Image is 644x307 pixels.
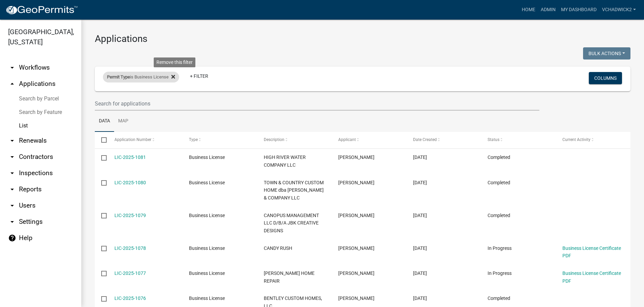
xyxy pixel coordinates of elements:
span: LUKE CRUMP [338,245,374,251]
span: JESSICA KREISELMAIER [338,213,374,218]
a: Data [95,111,114,132]
a: LIC-2025-1078 [114,245,146,251]
span: 09/18/2025 [413,180,427,185]
i: help [8,234,16,242]
span: Completed [488,296,510,301]
datatable-header-cell: Type [183,132,257,148]
span: Business License [189,296,225,301]
datatable-header-cell: Application Number [108,132,183,148]
datatable-header-cell: Select [95,132,108,148]
span: TINA HOLT [338,155,374,160]
span: HIGH RIVER WATER COMPANY LLC [264,155,306,168]
datatable-header-cell: Status [481,132,556,148]
a: LIC-2025-1076 [114,296,146,301]
a: LIC-2025-1077 [114,270,146,276]
span: THOMAS STROTT [338,180,374,185]
span: Business License [189,155,225,160]
span: Completed [488,155,510,160]
i: arrow_drop_down [8,202,16,210]
i: arrow_drop_up [8,80,16,88]
span: RANDY BENTLEY [338,296,374,301]
span: Business License [189,245,225,251]
span: Type [189,137,198,142]
i: arrow_drop_down [8,137,16,145]
span: Applicant [338,137,356,142]
button: Bulk Actions [583,47,630,60]
span: 09/15/2025 [413,245,427,251]
a: Business License Certificate PDF [562,245,621,259]
span: In Progress [488,270,512,276]
span: Application Number [114,137,151,142]
span: In Progress [488,245,512,251]
span: 09/15/2025 [413,270,427,276]
datatable-header-cell: Applicant [332,132,407,148]
i: arrow_drop_down [8,185,16,193]
span: CANDY RUSH [264,245,292,251]
a: My Dashboard [558,3,599,16]
span: 09/22/2025 [413,155,427,160]
span: Current Activity [562,137,591,142]
a: LIC-2025-1081 [114,155,146,160]
span: 09/10/2025 [413,296,427,301]
a: Business License Certificate PDF [562,270,621,284]
a: + Filter [185,70,214,82]
i: arrow_drop_down [8,169,16,177]
h3: Applications [95,33,630,45]
span: Date Created [413,137,437,142]
span: Business License [189,213,225,218]
span: Permit Type [107,74,130,79]
i: arrow_drop_down [8,218,16,226]
input: Search for applications [95,97,539,111]
span: Description [264,137,284,142]
span: 09/17/2025 [413,213,427,218]
span: LEE'S HOME REPAIR [264,270,315,284]
a: LIC-2025-1079 [114,213,146,218]
a: VChadwick2 [599,3,639,16]
span: Status [488,137,499,142]
span: Completed [488,213,510,218]
span: LEANDER MCGEE [338,270,374,276]
button: Columns [589,72,622,84]
a: Admin [538,3,558,16]
i: arrow_drop_down [8,153,16,161]
span: Business License [189,270,225,276]
div: is Business License [103,72,179,82]
datatable-header-cell: Date Created [406,132,481,148]
a: Home [519,3,538,16]
div: Remove this filter [154,57,195,67]
i: arrow_drop_down [8,64,16,72]
datatable-header-cell: Current Activity [556,132,630,148]
a: LIC-2025-1080 [114,180,146,185]
span: Business License [189,180,225,185]
a: Map [114,111,132,132]
span: CANOPUS MANAGEMENT LLC D/B/A JBK CREATIVE DESIGNS [264,213,319,234]
datatable-header-cell: Description [257,132,332,148]
span: Completed [488,180,510,185]
span: TOWN & COUNTRY CUSTOM HOME dba STROTT & COMPANY LLC [264,180,324,201]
